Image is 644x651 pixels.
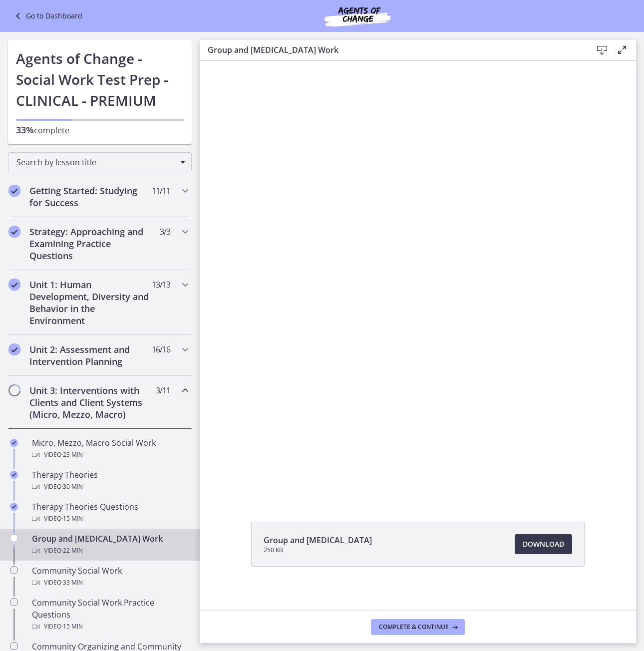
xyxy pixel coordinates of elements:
[32,545,188,557] div: Video
[8,343,20,355] i: Completed
[12,10,82,22] a: Go to Dashboard
[29,185,151,209] h2: Getting Started: Studying for Success
[61,449,83,461] span: · 23 min
[32,533,188,557] div: Group and [MEDICAL_DATA] Work
[379,623,449,631] span: Complete & continue
[32,597,188,633] div: Community Social Work Practice Questions
[152,185,170,197] span: 11 / 11
[8,279,20,291] i: Completed
[264,546,372,554] span: 250 KB
[152,343,170,355] span: 16 / 16
[10,503,18,511] i: Completed
[32,449,188,461] div: Video
[16,157,175,168] span: Search by lesson title
[160,226,170,238] span: 3 / 3
[200,61,636,499] iframe: Video Lesson
[523,538,564,550] span: Download
[264,534,372,546] span: Group and [MEDICAL_DATA]
[10,471,18,479] i: Completed
[8,152,192,172] div: Search by lesson title
[32,469,188,493] div: Therapy Theories
[32,565,188,589] div: Community Social Work
[10,439,18,447] i: Completed
[298,4,417,28] img: Agents of Change
[61,577,83,589] span: · 33 min
[32,501,188,525] div: Therapy Theories Questions
[61,621,83,633] span: · 15 min
[32,437,188,461] div: Micro, Mezzo, Macro Social Work
[156,384,170,396] span: 3 / 11
[32,577,188,589] div: Video
[29,343,151,367] h2: Unit 2: Assessment and Intervention Planning
[16,124,184,136] p: complete
[61,513,83,525] span: · 15 min
[61,481,83,493] span: · 30 min
[152,279,170,291] span: 13 / 13
[515,534,572,554] a: Download
[29,226,151,262] h2: Strategy: Approaching and Examining Practice Questions
[32,481,188,493] div: Video
[371,619,465,635] button: Complete & continue
[29,279,151,326] h2: Unit 1: Human Development, Diversity and Behavior in the Environment
[8,226,20,238] i: Completed
[32,621,188,633] div: Video
[208,44,576,56] h3: Group and [MEDICAL_DATA] Work
[32,513,188,525] div: Video
[29,384,151,420] h2: Unit 3: Interventions with Clients and Client Systems (Micro, Mezzo, Macro)
[8,185,20,197] i: Completed
[16,124,34,136] span: 33%
[61,545,83,557] span: · 22 min
[16,48,184,111] h1: Agents of Change - Social Work Test Prep - CLINICAL - PREMIUM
